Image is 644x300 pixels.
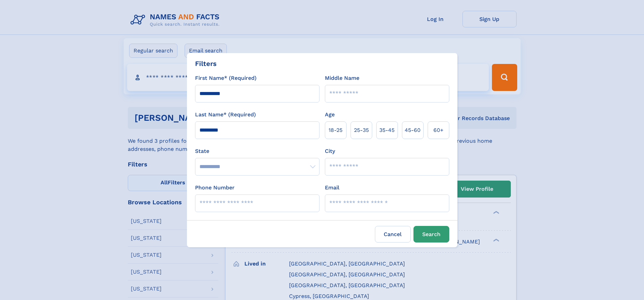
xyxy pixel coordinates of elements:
span: 25‑35 [354,126,369,134]
label: Phone Number [195,184,235,192]
span: 35‑45 [379,126,395,134]
span: 60+ [433,126,444,134]
label: Middle Name [325,74,359,82]
label: Last Name* (Required) [195,111,256,119]
label: Email [325,184,339,192]
span: 45‑60 [405,126,421,134]
label: City [325,147,335,155]
label: First Name* (Required) [195,74,257,82]
label: Age [325,111,335,119]
label: State [195,147,319,155]
div: Filters [195,59,217,69]
label: Cancel [375,226,411,243]
button: Search [413,226,449,243]
span: 18‑25 [329,126,342,134]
